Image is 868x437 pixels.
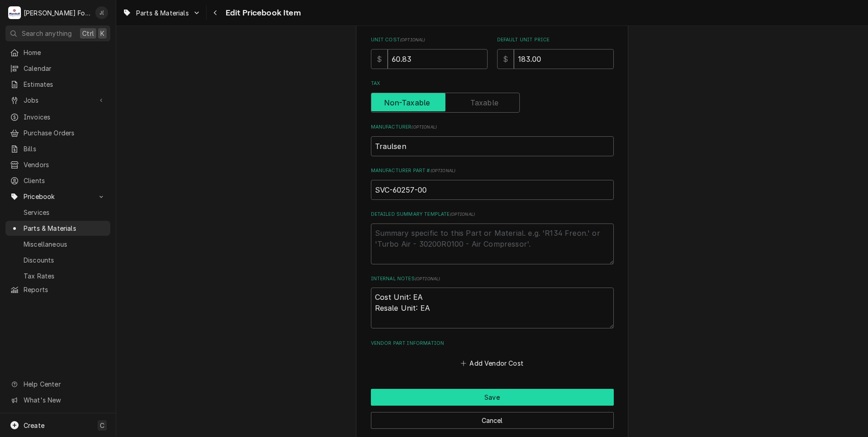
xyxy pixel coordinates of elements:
[24,285,106,294] span: Reports
[100,29,104,38] span: K
[24,79,106,89] span: Estimates
[371,211,614,264] div: Detailed Summary Template
[497,49,514,69] div: $
[5,282,110,297] a: Reports
[24,160,106,169] span: Vendors
[24,192,92,201] span: Pricebook
[371,49,388,69] div: $
[371,80,614,112] div: Tax
[371,389,614,429] div: Button Group
[371,389,614,406] button: Save
[371,406,614,429] div: Button Group Row
[100,421,104,430] span: C
[371,36,488,69] div: Unit Cost
[24,128,106,138] span: Purchase Orders
[82,29,94,38] span: Ctrl
[5,109,110,124] a: Invoices
[371,80,614,87] label: Tax
[8,6,21,19] div: Marshall Food Equipment Service's Avatar
[24,271,106,281] span: Tax Rates
[24,64,106,73] span: Calendar
[24,395,105,405] span: What's New
[371,389,614,406] div: Button Group Row
[5,268,110,283] a: Tax Rates
[5,157,110,172] a: Vendors
[5,141,110,156] a: Bills
[371,167,614,174] label: Manufacturer Part #
[208,5,223,20] button: Navigate back
[459,357,525,370] button: Add Vendor Cost
[430,168,456,173] span: ( optional )
[95,6,108,19] div: Jeff Debigare (109)'s Avatar
[24,112,106,122] span: Invoices
[415,276,440,281] span: ( optional )
[136,8,189,18] span: Parts & Materials
[5,61,110,76] a: Calendar
[24,48,106,57] span: Home
[497,36,614,69] div: Default Unit Price
[371,167,614,199] div: Manufacturer Part #
[450,212,475,217] span: ( optional )
[371,340,614,347] label: Vendor Part Information
[371,288,614,328] textarea: Cost Unit: EA Resale Unit: EA
[5,392,110,407] a: Go to What's New
[5,77,110,92] a: Estimates
[411,124,437,129] span: ( optional )
[24,239,106,249] span: Miscellaneous
[24,208,106,217] span: Services
[5,253,110,268] a: Discounts
[5,377,110,392] a: Go to Help Center
[5,173,110,188] a: Clients
[5,237,110,252] a: Miscellaneous
[5,93,110,108] a: Go to Jobs
[119,5,204,20] a: Go to Parts & Materials
[371,275,614,283] label: Internal Notes
[24,8,90,18] div: [PERSON_NAME] Food Equipment Service
[371,124,614,156] div: Manufacturer
[497,36,614,44] label: Default Unit Price
[8,6,21,19] div: M
[5,125,110,140] a: Purchase Orders
[5,45,110,60] a: Home
[371,412,614,429] button: Cancel
[24,255,106,265] span: Discounts
[5,221,110,236] a: Parts & Materials
[371,36,488,44] label: Unit Cost
[371,211,614,218] label: Detailed Summary Template
[24,422,44,429] span: Create
[95,6,108,19] div: J(
[22,29,72,38] span: Search anything
[24,223,106,233] span: Parts & Materials
[24,379,105,389] span: Help Center
[371,275,614,328] div: Internal Notes
[400,37,425,42] span: ( optional )
[223,7,301,19] span: Edit Pricebook Item
[371,340,614,370] div: Vendor Part Information
[371,124,614,131] label: Manufacturer
[5,205,110,220] a: Services
[5,25,110,41] button: Search anythingCtrlK
[5,189,110,204] a: Go to Pricebook
[24,176,106,185] span: Clients
[24,144,106,154] span: Bills
[24,95,92,105] span: Jobs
